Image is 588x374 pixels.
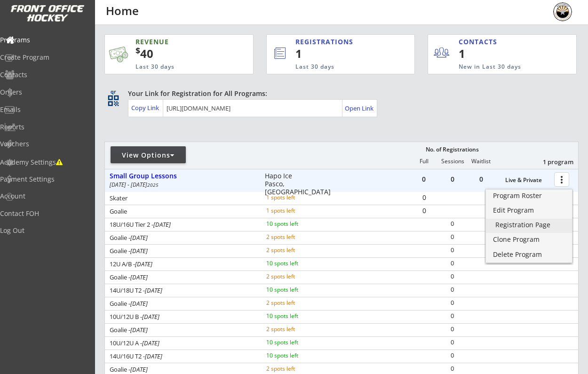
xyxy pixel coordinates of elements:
[266,340,327,345] div: 10 spots left
[110,235,254,241] div: Goalie -
[266,326,327,332] div: 2 spots left
[295,63,376,71] div: Last 30 days
[106,94,120,108] button: qr_code
[438,273,466,279] div: 0
[266,366,327,372] div: 2 spots left
[110,261,254,267] div: 12U A/B -
[345,104,374,112] div: Open Link
[345,102,374,115] a: Open Link
[524,158,573,166] div: 1 program
[438,352,466,358] div: 0
[486,219,572,233] a: Registration Page
[266,261,327,266] div: 10 spots left
[438,234,466,240] div: 0
[438,339,466,345] div: 0
[438,326,466,332] div: 0
[266,353,327,358] div: 10 spots left
[459,46,516,62] div: 1
[110,314,254,320] div: 10U/12U B -
[266,247,327,253] div: 2 spots left
[135,63,213,71] div: Last 30 days
[438,221,466,227] div: 0
[110,287,254,294] div: 14U/18U T2 -
[410,194,438,201] div: 0
[265,172,339,196] div: Hapo Ice Pasco, [GEOGRAPHIC_DATA]
[135,37,213,47] div: REVENUE
[493,192,565,199] div: Program Roster
[110,222,254,228] div: 18U/16U Tier 2 -
[130,247,148,255] em: [DATE]
[110,208,254,215] div: Goalie
[423,146,481,153] div: No. of Registrations
[438,158,467,165] div: Sessions
[266,274,327,279] div: 2 spots left
[110,353,254,359] div: 14U/16U T2 -
[110,327,254,333] div: Goalie -
[266,300,327,306] div: 2 spots left
[410,207,438,214] div: 0
[486,204,572,218] a: Edit Program
[153,220,171,229] em: [DATE]
[110,301,254,307] div: Goalie -
[131,103,161,112] div: Copy Link
[145,352,162,360] em: [DATE]
[110,172,255,180] div: Small Group Lessons
[295,46,383,62] div: 1
[266,234,327,240] div: 2 spots left
[438,313,466,319] div: 0
[130,326,148,334] em: [DATE]
[135,45,140,56] sup: $
[493,236,565,243] div: Clone Program
[128,89,549,98] div: Your Link for Registration for All Programs:
[110,366,254,373] div: Goalie -
[505,177,549,183] div: Live & Private
[266,313,327,319] div: 10 spots left
[459,63,532,71] div: New in Last 30 days
[110,248,254,254] div: Goalie -
[142,339,159,347] em: [DATE]
[459,37,501,47] div: CONTACTS
[266,208,327,214] div: 1 spots left
[130,365,148,374] em: [DATE]
[438,286,466,293] div: 0
[438,176,467,183] div: 0
[135,46,223,62] div: 40
[554,172,569,187] button: more_vert
[410,158,438,165] div: Full
[135,260,152,268] em: [DATE]
[142,312,159,321] em: [DATE]
[467,176,495,183] div: 0
[110,195,254,201] div: Skater
[110,274,254,280] div: Goalie -
[130,299,148,308] em: [DATE]
[438,247,466,253] div: 0
[438,260,466,266] div: 0
[438,300,466,306] div: 0
[110,182,252,188] div: [DATE] - [DATE]
[130,273,148,281] em: [DATE]
[266,287,327,293] div: 10 spots left
[438,366,466,372] div: 0
[467,158,495,165] div: Waitlist
[130,233,148,242] em: [DATE]
[266,221,327,227] div: 10 spots left
[111,151,186,160] div: View Options
[493,251,565,258] div: Delete Program
[486,190,572,204] a: Program Roster
[147,182,159,188] em: 2025
[107,89,119,95] div: qr
[493,207,565,214] div: Edit Program
[410,176,438,183] div: 0
[145,286,162,294] em: [DATE]
[295,37,375,47] div: REGISTRATIONS
[266,195,327,200] div: 1 spots left
[110,340,254,346] div: 10U/12U A -
[495,222,563,228] div: Registration Page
